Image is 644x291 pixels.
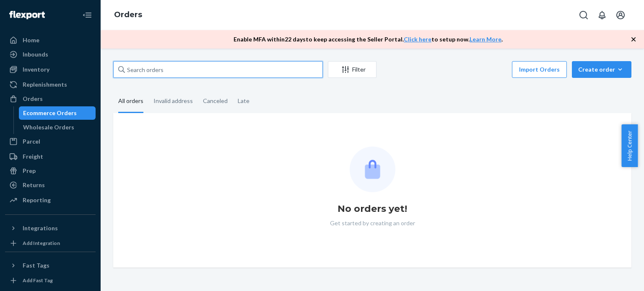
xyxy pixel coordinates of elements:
[9,11,45,19] img: Flexport logo
[5,135,96,148] a: Parcel
[203,90,228,112] div: Canceled
[23,36,39,44] div: Home
[23,137,40,146] div: Parcel
[23,167,36,175] div: Prep
[23,123,74,131] div: Wholesale Orders
[23,224,58,232] div: Integrations
[5,92,96,106] a: Orders
[5,193,96,207] a: Reporting
[350,147,395,192] img: Empty list
[404,36,431,43] a: Click here
[107,3,149,27] ol: breadcrumbs
[23,109,77,117] div: Ecommerce Orders
[114,10,142,19] a: Orders
[113,61,323,78] input: Search orders
[23,261,49,270] div: Fast Tags
[19,106,96,120] a: Ecommerce Orders
[328,61,377,78] button: Filter
[238,90,249,112] div: Late
[23,277,53,284] div: Add Fast Tag
[5,150,96,163] a: Freight
[153,90,193,112] div: Invalid address
[578,65,625,74] div: Create order
[5,221,96,235] button: Integrations
[330,219,415,227] p: Get started by creating an order
[572,61,631,78] button: Create order
[5,48,96,61] a: Inbounds
[5,276,96,286] a: Add Fast Tag
[5,238,96,248] a: Add Integration
[512,61,567,78] button: Import Orders
[5,78,96,91] a: Replenishments
[594,7,610,23] button: Open notifications
[23,239,60,247] div: Add Integration
[5,63,96,76] a: Inventory
[5,178,96,192] a: Returns
[23,50,48,59] div: Inbounds
[118,90,143,113] div: All orders
[23,65,49,74] div: Inventory
[23,196,51,204] div: Reporting
[79,7,96,23] button: Close Navigation
[5,33,96,47] a: Home
[19,121,96,134] a: Wholesale Orders
[328,65,376,74] div: Filter
[23,80,67,89] div: Replenishments
[612,7,629,23] button: Open account menu
[338,202,407,216] h1: No orders yet!
[23,181,45,189] div: Returns
[5,259,96,272] button: Fast Tags
[23,152,43,161] div: Freight
[23,95,43,103] div: Orders
[621,124,638,167] button: Help Center
[234,35,503,44] p: Enable MFA within 22 days to keep accessing the Seller Portal. to setup now. .
[5,164,96,178] a: Prep
[575,7,592,23] button: Open Search Box
[470,36,501,43] a: Learn More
